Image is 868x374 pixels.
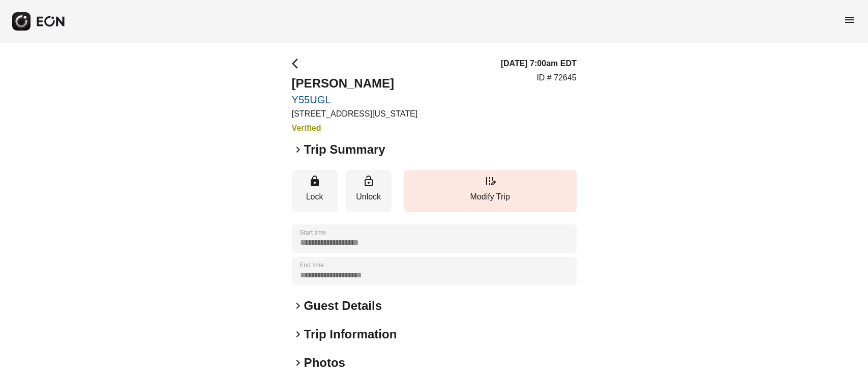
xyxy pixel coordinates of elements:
[304,298,382,314] h2: Guest Details
[292,143,304,156] span: keyboard_arrow_right
[304,141,385,158] h2: Trip Summary
[346,170,392,212] button: Unlock
[304,355,345,371] h2: Photos
[500,57,576,70] h3: [DATE] 7:00am EDT
[351,191,386,203] p: Unlock
[409,191,572,203] p: Modify Trip
[292,75,417,92] h2: [PERSON_NAME]
[484,175,496,187] span: edit_road
[309,175,321,187] span: lock
[292,108,417,120] p: [STREET_ADDRESS][US_STATE]
[292,170,338,212] button: Lock
[844,14,856,26] span: menu
[536,72,576,84] p: ID # 72645
[404,170,577,212] button: Modify Trip
[363,175,375,187] span: lock_open
[297,191,333,203] p: Lock
[292,328,304,340] span: keyboard_arrow_right
[292,94,417,106] a: Y55UGL
[304,326,397,342] h2: Trip Information
[292,57,304,70] span: arrow_back_ios
[292,357,304,369] span: keyboard_arrow_right
[292,122,417,134] h3: Verified
[292,300,304,312] span: keyboard_arrow_right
